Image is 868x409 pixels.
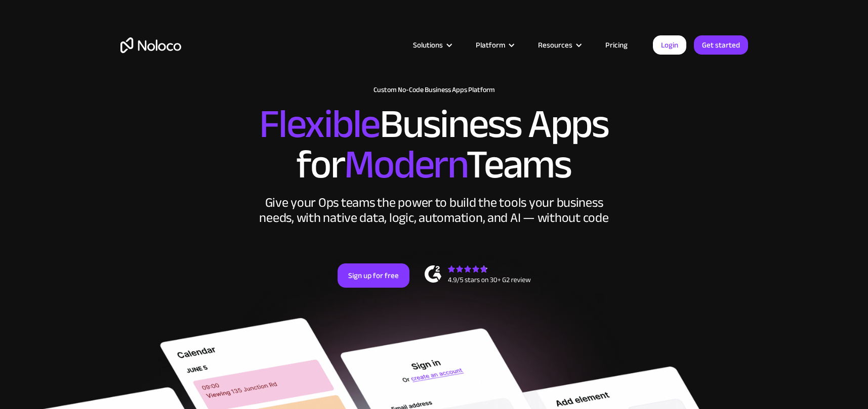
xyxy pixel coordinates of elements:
[525,38,593,52] div: Resources
[257,195,611,225] div: Give your Ops teams the power to build the tools your business needs, with native data, logic, au...
[694,35,748,55] a: Get started
[653,35,686,55] a: Login
[413,38,443,52] div: Solutions
[538,38,572,52] div: Resources
[120,37,181,53] a: home
[259,86,380,162] span: Flexible
[338,263,409,288] a: Sign up for free
[593,38,640,52] a: Pricing
[120,104,748,185] h2: Business Apps for Teams
[400,38,463,52] div: Solutions
[476,38,505,52] div: Platform
[344,127,466,202] span: Modern
[463,38,525,52] div: Platform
